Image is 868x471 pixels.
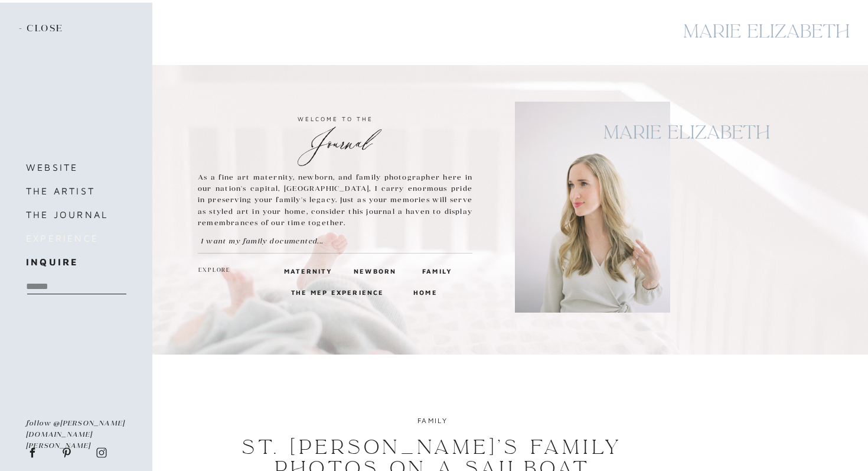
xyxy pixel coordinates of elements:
h3: welcome to the [198,113,472,124]
a: the journal [26,206,125,223]
a: Family [422,265,451,276]
a: inquire [26,254,125,270]
h2: explore [198,265,231,276]
a: the artist [26,183,125,199]
h2: Journal [198,126,472,147]
p: follow @[PERSON_NAME][DOMAIN_NAME][PERSON_NAME] [26,417,127,438]
a: experience [26,230,139,246]
a: I want my family documented... [201,235,349,246]
a: home [413,287,435,297]
b: inquire [26,256,78,267]
a: website [26,159,125,176]
a: The MEP Experience [291,287,387,297]
a: family [417,416,448,425]
h2: - close [19,22,68,35]
a: maternity [284,265,325,276]
a: Newborn [354,265,393,276]
p: As a fine art maternity, newborn, and family photographer here in our nation's capital, [GEOGRAPH... [198,171,472,229]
